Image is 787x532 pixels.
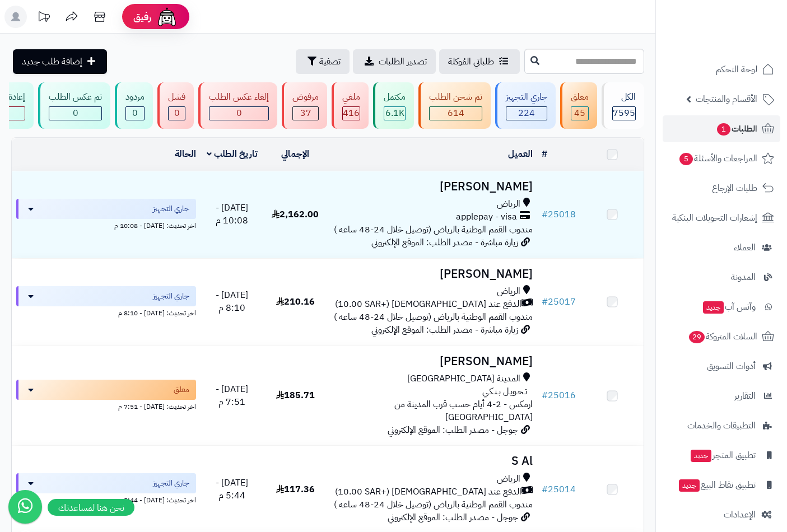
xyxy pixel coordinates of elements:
a: #25016 [542,389,576,402]
h3: [PERSON_NAME] [332,268,533,281]
div: 416 [343,107,360,120]
span: رفيق [133,10,151,24]
span: 0 [174,106,180,120]
span: # [542,483,548,496]
span: زيارة مباشرة - مصدر الطلب: الموقع الإلكتروني [371,236,518,249]
span: الإعدادات [724,507,756,522]
div: تم شحن الطلب [429,91,482,104]
div: 37 [293,107,318,120]
a: العملاء [663,234,780,261]
span: طلباتي المُوكلة [448,55,494,68]
a: معلق 45 [558,82,599,129]
span: الرياض [497,473,520,486]
span: 0 [236,106,242,120]
a: الإعدادات [663,501,780,528]
a: الكل7595 [599,82,646,129]
a: تصدير الطلبات [353,49,436,74]
div: اخر تحديث: [DATE] - 10:08 م [16,219,196,231]
a: جاري التجهيز 224 [493,82,558,129]
span: 0 [132,106,138,120]
span: 45 [574,106,585,120]
a: المراجعات والأسئلة5 [663,145,780,172]
span: 6.1K [385,106,404,120]
span: # [542,389,548,402]
a: أدوات التسويق [663,353,780,380]
div: جاري التجهيز [506,91,547,104]
span: [DATE] - 7:51 م [216,382,248,409]
a: المدونة [663,264,780,291]
span: تصفية [319,55,341,68]
a: إشعارات التحويلات البنكية [663,204,780,231]
a: السلات المتروكة29 [663,323,780,350]
a: التقارير [663,382,780,409]
div: مردود [125,91,145,104]
a: وآتس آبجديد [663,293,780,320]
span: 29 [689,331,705,343]
span: [DATE] - 10:08 م [216,201,248,227]
span: 614 [448,106,464,120]
div: 614 [430,107,482,120]
span: العملاء [734,240,756,255]
div: 6097 [384,107,405,120]
span: الأقسام والمنتجات [696,91,757,107]
span: أدوات التسويق [707,358,756,374]
span: جديد [679,479,700,492]
span: 1 [717,123,730,136]
a: مردود 0 [113,82,155,129]
span: المراجعات والأسئلة [678,151,757,166]
span: الرياض [497,285,520,298]
span: الدفع عند [DEMOGRAPHIC_DATA] (+10.00 SAR) [335,486,521,498]
span: التطبيقات والخدمات [687,418,756,433]
a: #25014 [542,483,576,496]
span: طلبات الإرجاع [712,180,757,196]
a: #25017 [542,295,576,309]
span: إشعارات التحويلات البنكية [672,210,757,226]
a: الحالة [175,147,196,161]
span: المدونة [731,269,756,285]
span: جاري التجهيز [153,291,189,302]
a: تطبيق نقاط البيعجديد [663,472,780,498]
span: تصدير الطلبات [379,55,427,68]
span: # [542,295,548,309]
div: 0 [209,107,268,120]
div: فشل [168,91,185,104]
span: المدينة [GEOGRAPHIC_DATA] [407,372,520,385]
span: applepay - visa [456,211,517,223]
div: اخر تحديث: [DATE] - 5:44 م [16,493,196,505]
a: تطبيق المتجرجديد [663,442,780,469]
span: جديد [703,301,724,314]
span: 0 [73,106,78,120]
a: تاريخ الطلب [207,147,258,161]
span: جاري التجهيز [153,203,189,214]
a: مرفوض 37 [280,82,329,129]
button: تصفية [296,49,350,74]
a: الطلبات1 [663,115,780,142]
span: زيارة مباشرة - مصدر الطلب: الموقع الإلكتروني [371,323,518,337]
a: العميل [508,147,533,161]
div: اخر تحديث: [DATE] - 7:51 م [16,400,196,412]
span: جديد [691,450,711,462]
div: 45 [571,107,588,120]
div: ملغي [342,91,360,104]
span: 416 [343,106,360,120]
span: مندوب القمم الوطنية بالرياض (توصيل خلال 24-48 ساعه ) [334,223,533,236]
div: تم عكس الطلب [49,91,102,104]
span: 185.71 [276,389,315,402]
span: 37 [300,106,311,120]
span: تطبيق نقاط البيع [678,477,756,493]
span: وآتس آب [702,299,756,315]
span: 2,162.00 [272,208,319,221]
span: جوجل - مصدر الطلب: الموقع الإلكتروني [388,511,518,524]
h3: [PERSON_NAME] [332,180,533,193]
a: التطبيقات والخدمات [663,412,780,439]
span: ارمكس - 2-4 أيام حسب قرب المدينة من [GEOGRAPHIC_DATA] [394,398,533,424]
span: 5 [679,153,693,165]
a: تم عكس الطلب 0 [36,82,113,129]
span: جوجل - مصدر الطلب: الموقع الإلكتروني [388,423,518,437]
img: ai-face.png [156,6,178,28]
span: لوحة التحكم [716,62,757,77]
span: 210.16 [276,295,315,309]
a: ملغي 416 [329,82,371,129]
span: مندوب القمم الوطنية بالرياض (توصيل خلال 24-48 ساعه ) [334,498,533,511]
div: 0 [126,107,144,120]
